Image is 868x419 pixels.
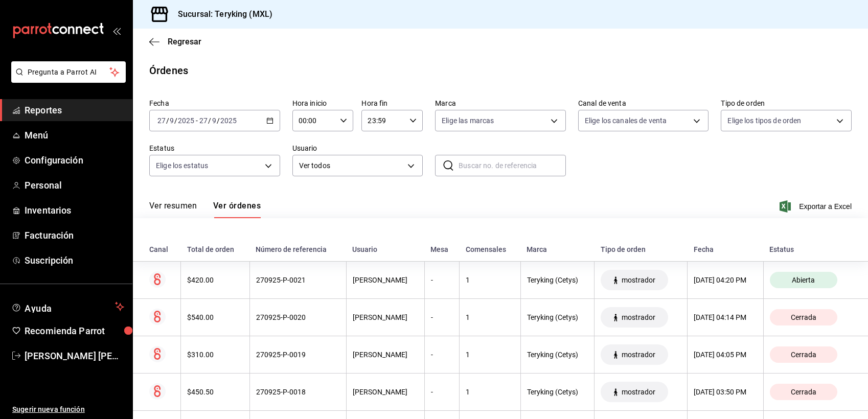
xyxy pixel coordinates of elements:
[292,100,354,107] label: Hora inicio
[256,388,340,396] div: 270925-P-0018
[787,313,820,321] span: Cerrada
[694,276,757,284] div: [DATE] 04:20 PM
[187,245,243,253] div: Total de orden
[25,178,124,192] span: Personal
[601,245,681,253] div: Tipo de orden
[694,351,757,359] div: [DATE] 04:05 PM
[196,117,198,125] span: -
[352,245,418,253] div: Usuario
[578,100,709,107] label: Canal de venta
[618,388,659,396] span: mostrador
[527,351,588,359] div: Teryking (Cetys)
[466,245,514,253] div: Comensales
[788,276,819,284] span: Abierta
[527,245,588,253] div: Marca
[149,63,188,78] div: Órdenes
[618,351,659,359] span: mostrador
[459,155,566,176] input: Buscar no. de referencia
[256,351,340,359] div: 270925-P-0019
[169,117,174,125] input: --
[149,100,280,107] label: Fecha
[217,117,220,125] span: /
[466,351,514,359] div: 1
[7,74,126,85] a: Pregunta a Parrot AI
[213,201,261,218] button: Ver órdenes
[618,313,659,321] span: mostrador
[177,117,195,125] input: ----
[694,388,757,396] div: [DATE] 03:50 PM
[353,351,418,359] div: [PERSON_NAME]
[782,200,852,213] button: Exportar a Excel
[353,313,418,321] div: [PERSON_NAME]
[25,203,124,217] span: Inventarios
[25,153,124,167] span: Configuración
[431,313,453,321] div: -
[256,276,340,284] div: 270925-P-0021
[149,145,280,152] label: Estatus
[149,201,261,218] div: navigation tabs
[187,313,243,321] div: $540.00
[25,103,124,117] span: Reportes
[25,300,111,313] span: Ayuda
[787,351,820,359] span: Cerrada
[174,117,177,125] span: /
[220,117,237,125] input: ----
[466,313,514,321] div: 1
[361,100,423,107] label: Hora fin
[187,388,243,396] div: $450.50
[466,276,514,284] div: 1
[694,245,757,253] div: Fecha
[527,313,588,321] div: Teryking (Cetys)
[431,388,453,396] div: -
[25,128,124,142] span: Menú
[112,27,121,35] button: open_drawer_menu
[353,276,418,284] div: [PERSON_NAME]
[585,115,667,126] span: Elige los canales de venta
[299,160,404,171] span: Ver todos
[435,100,566,107] label: Marca
[431,351,453,359] div: -
[11,61,126,83] button: Pregunta a Parrot AI
[149,245,175,253] div: Canal
[353,388,418,396] div: [PERSON_NAME]
[431,276,453,284] div: -
[769,245,852,253] div: Estatus
[721,100,852,107] label: Tipo de orden
[25,349,124,363] span: [PERSON_NAME] [PERSON_NAME]
[527,388,588,396] div: Teryking (Cetys)
[25,253,124,267] span: Suscripción
[694,313,757,321] div: [DATE] 04:14 PM
[208,117,211,125] span: /
[25,228,124,242] span: Facturación
[442,115,494,126] span: Elige las marcas
[466,388,514,396] div: 1
[170,8,272,20] h3: Sucursal: Teryking (MXL)
[168,37,201,46] span: Regresar
[199,117,208,125] input: --
[149,37,201,46] button: Regresar
[149,201,197,218] button: Ver resumen
[618,276,659,284] span: mostrador
[292,145,423,152] label: Usuario
[156,160,208,171] span: Elige los estatus
[187,351,243,359] div: $310.00
[25,324,124,338] span: Recomienda Parrot
[28,67,110,78] span: Pregunta a Parrot AI
[787,388,820,396] span: Cerrada
[187,276,243,284] div: $420.00
[212,117,217,125] input: --
[166,117,169,125] span: /
[430,245,453,253] div: Mesa
[727,115,801,126] span: Elige los tipos de orden
[256,245,340,253] div: Número de referencia
[256,313,340,321] div: 270925-P-0020
[12,404,124,415] span: Sugerir nueva función
[157,117,166,125] input: --
[527,276,588,284] div: Teryking (Cetys)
